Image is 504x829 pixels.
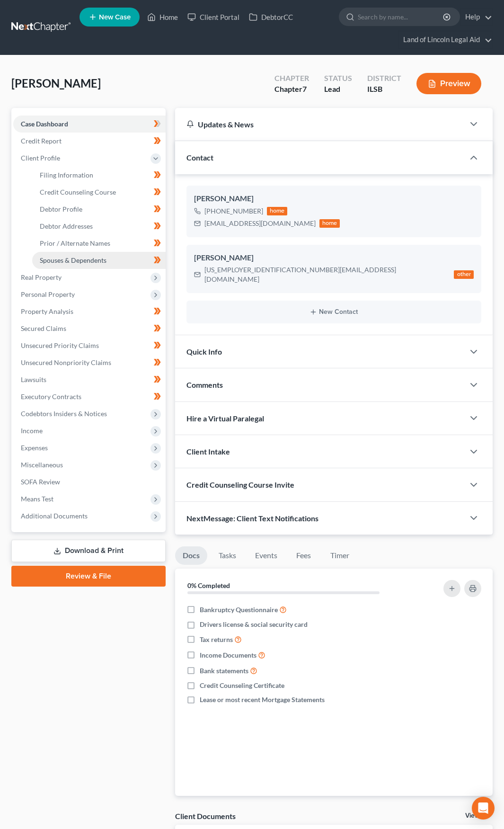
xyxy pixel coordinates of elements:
a: Land of Lincoln Legal Aid [398,31,492,48]
a: Timer [323,546,357,565]
span: Credit Report [21,137,62,145]
button: Preview [416,73,481,94]
span: Contact [186,153,213,162]
span: Drivers license & social security card [200,620,308,629]
a: Home [142,9,183,26]
span: Case Dashboard [21,120,68,128]
span: Income [21,427,43,435]
a: Credit Counseling Course [32,184,166,201]
span: Credit Counseling Certificate [200,681,284,690]
input: Search by name... [358,8,444,26]
a: DebtorCC [244,9,298,26]
span: Executory Contracts [21,392,81,401]
div: Chapter [274,84,309,95]
a: Unsecured Priority Claims [13,337,166,354]
span: Client Intake [186,447,230,456]
span: Bank statements [200,666,248,676]
div: [PERSON_NAME] [194,193,474,205]
a: Prior / Alternate Names [32,235,166,252]
div: Status [324,73,352,84]
span: Client Profile [21,154,60,162]
span: Lease or most recent Mortgage Statements [200,695,325,704]
div: Client Documents [175,811,236,821]
span: [PERSON_NAME] [11,76,101,90]
a: Tasks [211,546,244,565]
a: Unsecured Nonpriority Claims [13,354,166,371]
a: Events [248,546,285,565]
span: Unsecured Priority Claims [21,341,99,349]
button: New Contact [194,308,474,316]
span: Filing Information [40,171,93,179]
a: Review & File [11,566,166,587]
a: Download & Print [11,540,166,562]
div: Chapter [274,73,309,84]
a: Fees [289,546,319,565]
div: [PHONE_NUMBER] [204,206,263,216]
a: Secured Claims [13,320,166,337]
span: Property Analysis [21,307,73,315]
a: Lawsuits [13,371,166,388]
span: Spouses & Dependents [40,256,106,264]
div: home [319,219,340,228]
span: Expenses [21,444,48,452]
a: SOFA Review [13,473,166,490]
a: Help [460,9,492,26]
a: Executory Contracts [13,388,166,405]
div: [US_EMPLOYER_IDENTIFICATION_NUMBER][EMAIL_ADDRESS][DOMAIN_NAME] [204,265,451,284]
div: [EMAIL_ADDRESS][DOMAIN_NAME] [204,219,316,228]
span: Real Property [21,273,62,281]
a: Debtor Addresses [32,218,166,235]
strong: 0% Completed [187,581,230,589]
a: Spouses & Dependents [32,252,166,269]
div: Updates & News [186,119,453,129]
div: District [367,73,401,84]
span: Personal Property [21,290,75,298]
div: Open Intercom Messenger [472,797,495,820]
span: Secured Claims [21,324,66,332]
span: Credit Counseling Course [40,188,116,196]
div: other [454,270,474,279]
span: Miscellaneous [21,461,63,469]
span: Debtor Addresses [40,222,93,230]
div: [PERSON_NAME] [194,252,474,264]
span: SOFA Review [21,478,60,486]
span: Tax returns [200,635,233,644]
a: Case Dashboard [13,116,166,133]
span: 7 [302,84,307,93]
div: Lead [324,84,352,95]
span: Income Documents [200,651,256,660]
span: Additional Documents [21,512,88,520]
a: Client Portal [183,9,244,26]
a: Filing Information [32,167,166,184]
span: Bankruptcy Questionnaire [200,605,278,615]
span: Unsecured Nonpriority Claims [21,358,111,366]
span: Hire a Virtual Paralegal [186,414,264,423]
span: New Case [99,14,131,21]
a: Docs [175,546,207,565]
span: Lawsuits [21,375,46,383]
span: Comments [186,380,223,389]
span: Quick Info [186,347,222,356]
a: Credit Report [13,133,166,150]
span: Prior / Alternate Names [40,239,110,247]
a: Property Analysis [13,303,166,320]
span: Means Test [21,495,53,503]
span: Credit Counseling Course Invite [186,480,294,489]
div: ILSB [367,84,401,95]
a: Debtor Profile [32,201,166,218]
a: View All [465,812,489,819]
span: Codebtors Insiders & Notices [21,410,107,418]
div: home [267,207,288,215]
span: Debtor Profile [40,205,82,213]
span: NextMessage: Client Text Notifications [186,514,318,523]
